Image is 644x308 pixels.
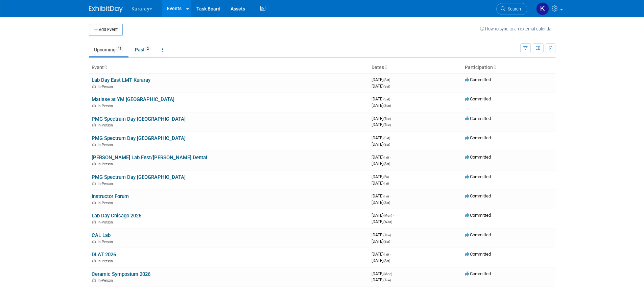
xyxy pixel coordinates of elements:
span: Committed [465,193,491,198]
span: (Tue) [383,123,391,127]
img: In-Person Event [92,278,96,282]
span: [DATE] [372,252,391,257]
span: In-Person [98,201,115,205]
span: (Sat) [383,162,390,166]
a: Search [496,3,527,15]
span: Committed [465,96,491,101]
button: Add Event [89,24,123,36]
span: (Sat) [383,259,390,263]
span: [DATE] [372,258,390,263]
span: [DATE] [372,174,391,179]
span: [DATE] [372,219,392,224]
span: (Sat) [383,201,390,205]
a: Upcoming11 [89,43,128,56]
span: [DATE] [372,193,391,198]
a: Past2 [130,43,156,56]
a: Ceramic Symposium 2026 [92,271,150,277]
span: (Fri) [383,182,389,185]
span: (Fri) [383,253,389,256]
a: Sort by Event Name [104,65,107,70]
a: Sort by Participation Type [493,65,496,70]
a: PMG Spectrum Day [GEOGRAPHIC_DATA] [92,116,186,122]
span: In-Person [98,259,115,263]
span: - [391,96,392,101]
span: Committed [465,174,491,179]
span: [DATE] [372,155,391,160]
span: Committed [465,271,491,276]
span: [DATE] [372,239,390,244]
span: - [390,252,391,257]
a: [PERSON_NAME] Lab Fest/[PERSON_NAME] Dental [92,155,207,161]
img: In-Person Event [92,104,96,107]
span: Committed [465,77,491,82]
img: In-Person Event [92,259,96,262]
span: [DATE] [372,122,391,127]
span: (Tue) [383,278,391,282]
span: Committed [465,155,491,160]
span: (Sat) [383,136,390,140]
img: In-Person Event [92,162,96,165]
span: - [390,174,391,179]
span: (Sat) [383,78,390,82]
span: [DATE] [372,200,390,205]
th: Dates [369,62,462,73]
img: In-Person Event [92,201,96,204]
span: - [391,135,392,140]
img: In-Person Event [92,123,96,126]
span: (Fri) [383,194,389,198]
span: [DATE] [372,271,394,276]
span: [DATE] [372,77,392,82]
img: In-Person Event [92,220,96,223]
img: ExhibitDay [89,6,123,13]
span: 2 [145,46,151,51]
span: Committed [465,116,491,121]
span: Search [505,6,521,11]
span: [DATE] [372,84,390,89]
span: (Sat) [383,240,390,243]
span: - [392,232,393,237]
th: Event [89,62,369,73]
a: Lab Day East LMT Kuraray [92,77,150,83]
a: Lab Day Chicago 2026 [92,213,141,219]
span: In-Person [98,278,115,283]
img: In-Person Event [92,143,96,146]
img: In-Person Event [92,85,96,88]
span: Committed [465,252,491,257]
span: In-Person [98,123,115,127]
th: Participation [462,62,555,73]
span: (Wed) [383,220,392,224]
span: Committed [465,232,491,237]
span: [DATE] [372,181,389,186]
img: In-Person Event [92,182,96,185]
span: In-Person [98,240,115,244]
span: [DATE] [372,232,393,237]
span: [DATE] [372,161,390,166]
a: PMG Spectrum Day [GEOGRAPHIC_DATA] [92,174,186,180]
span: In-Person [98,143,115,147]
span: - [390,193,391,198]
span: - [392,116,393,121]
a: CAL Lab [92,232,111,238]
span: (Sun) [383,104,391,108]
img: Karla Harris [536,2,549,15]
span: - [391,77,392,82]
span: - [390,155,391,160]
span: 11 [116,46,123,51]
span: In-Person [98,220,115,224]
a: Sort by Start Date [384,65,387,70]
a: DLAT 2026 [92,252,116,258]
span: [DATE] [372,96,392,101]
span: In-Person [98,182,115,186]
span: (Sat) [383,85,390,88]
span: In-Person [98,85,115,89]
span: In-Person [98,104,115,108]
a: PMG Spectrum Day [GEOGRAPHIC_DATA] [92,135,186,141]
span: [DATE] [372,142,390,147]
span: Committed [465,213,491,218]
a: Matisse at YM [GEOGRAPHIC_DATA] [92,96,174,102]
span: [DATE] [372,277,391,282]
span: - [393,271,394,276]
span: [DATE] [372,116,393,121]
span: [DATE] [372,213,394,218]
span: - [393,213,394,218]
